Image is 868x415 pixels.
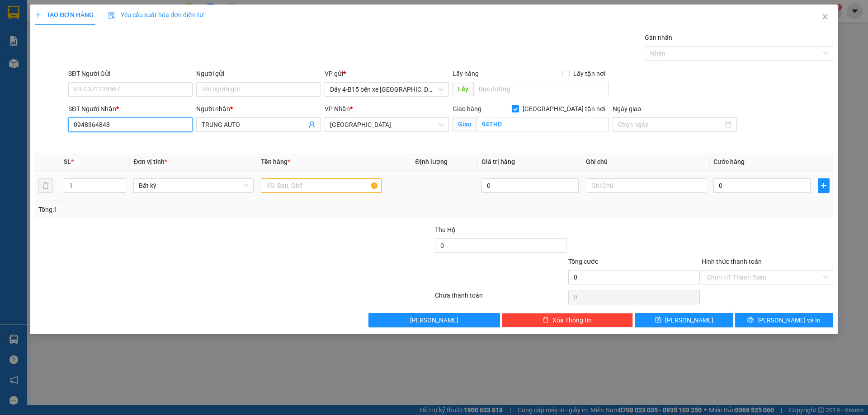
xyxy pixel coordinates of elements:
[38,178,53,193] button: delete
[38,205,335,214] div: Tổng: 1
[64,158,71,165] span: SL
[68,104,193,114] div: SĐT Người Nhận
[818,178,830,193] button: plus
[519,104,609,114] span: [GEOGRAPHIC_DATA] tận nơi
[570,69,609,79] span: Lấy tận nơi
[106,8,169,19] div: Đăk Mil
[196,104,321,114] div: Người nhận
[473,82,609,96] input: Dọc đường
[104,65,117,75] span: CC :
[8,8,99,29] div: Dãy 4-B15 bến xe [GEOGRAPHIC_DATA]
[325,69,449,79] div: VP gửi
[552,315,592,325] span: Xóa Thông tin
[613,105,641,112] label: Ngày giao
[434,290,567,306] div: Chưa thanh toán
[261,158,290,165] span: Tên hàng
[261,178,381,193] input: VD: Bàn, Ghế
[196,69,321,79] div: Người gửi
[139,179,248,192] span: Bất kỳ
[542,317,549,324] span: delete
[618,120,723,130] input: Ngày giao
[308,121,316,128] span: user-add
[453,82,473,96] span: Lấy
[453,117,476,131] span: Giao
[106,9,127,18] span: Nhận:
[68,69,193,79] div: SĐT Người Gửi
[106,29,169,42] div: 0849972687
[665,315,713,325] span: [PERSON_NAME]
[645,34,672,41] label: Gán nhãn
[655,317,661,324] span: save
[35,12,41,18] span: plus
[330,118,443,131] span: Hàng đường Đắk Nông
[104,63,170,76] div: 100.000
[735,313,833,327] button: printer[PERSON_NAME] và In
[330,83,443,96] span: Dãy 4-B15 bến xe Miền Đông
[821,13,829,20] span: close
[747,317,754,324] span: printer
[568,258,598,265] span: Tổng cước
[133,158,167,165] span: Đơn vị tính
[106,19,169,29] div: Y HUYNH
[476,117,609,131] input: Giao tận nơi
[8,9,22,18] span: Gửi:
[415,158,448,165] span: Định lượng
[108,11,203,19] span: Yêu cầu xuất hóa đơn điện tử
[481,178,579,193] input: 0
[119,42,135,58] span: TT
[481,158,515,165] span: Giá trị hàng
[453,105,481,112] span: Giao hàng
[35,11,94,19] span: TẠO ĐƠN HÀNG
[582,153,710,171] th: Ghi chú
[586,178,706,193] input: Ghi Chú
[812,5,838,30] button: Close
[702,258,762,265] label: Hình thức thanh toán
[410,315,458,325] span: [PERSON_NAME]
[325,105,350,112] span: VP Nhận
[368,313,500,327] button: [PERSON_NAME]
[757,315,821,325] span: [PERSON_NAME] và In
[435,226,456,233] span: Thu Hộ
[502,313,633,327] button: deleteXóa Thông tin
[635,313,733,327] button: save[PERSON_NAME]
[713,158,745,165] span: Cước hàng
[108,12,115,19] img: icon
[106,47,119,56] span: DĐ:
[818,182,829,189] span: plus
[453,70,479,77] span: Lấy hàng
